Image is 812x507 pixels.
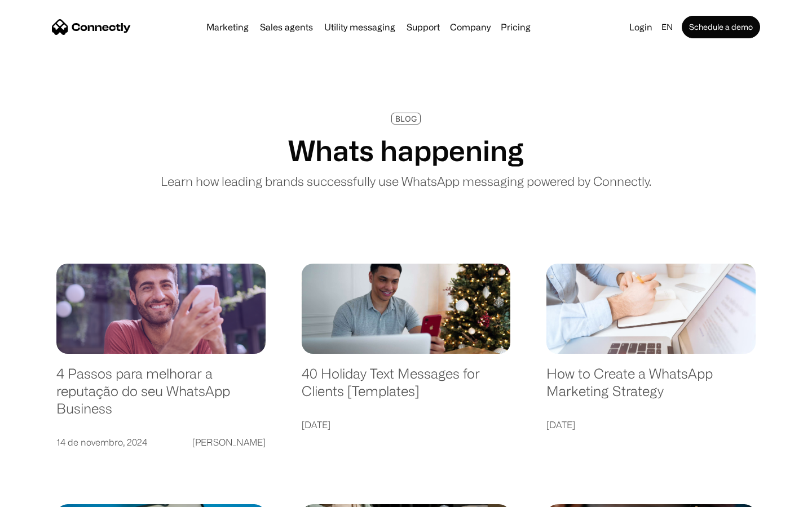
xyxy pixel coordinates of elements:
div: en [657,19,679,35]
a: home [52,19,131,35]
a: 40 Holiday Text Messages for Clients [Templates] [302,365,511,411]
a: Schedule a demo [682,16,760,38]
h1: Whats happening [288,134,524,167]
ul: Language list [23,487,68,503]
a: Pricing [496,23,535,32]
a: Marketing [202,23,253,32]
div: BLOG [395,114,417,123]
aside: Language selected: English [11,487,68,503]
div: Company [447,19,494,35]
a: 4 Passos para melhorar a reputação do seu WhatsApp Business [56,365,266,428]
a: Sales agents [255,23,317,32]
a: Login [625,19,657,35]
div: [DATE] [302,417,330,433]
div: 14 de novembro, 2024 [56,434,147,450]
div: Company [450,19,491,35]
div: en [661,19,673,35]
p: Learn how leading brands successfully use WhatsApp messaging powered by Connectly. [161,172,651,190]
div: [DATE] [546,417,575,433]
a: Support [402,23,444,32]
div: [PERSON_NAME] [192,434,266,450]
a: Utility messaging [320,23,400,32]
a: How to Create a WhatsApp Marketing Strategy [546,365,756,411]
